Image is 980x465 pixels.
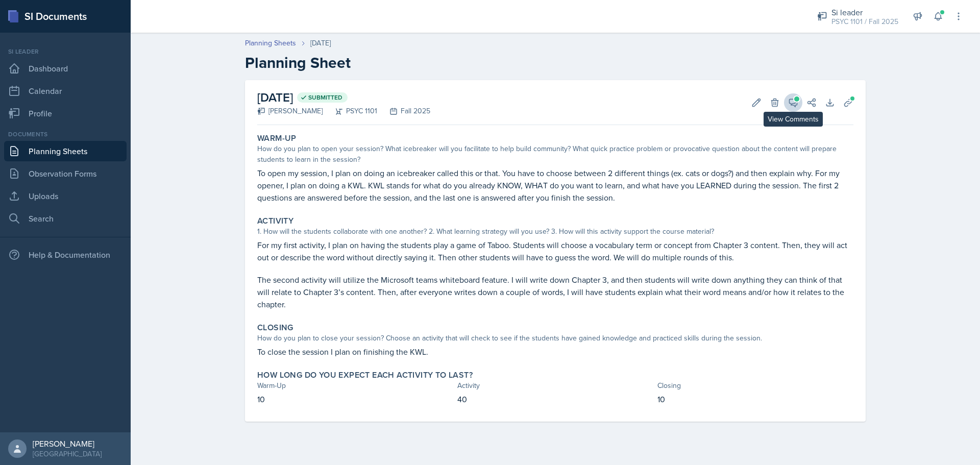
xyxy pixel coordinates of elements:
p: 10 [257,393,453,405]
div: Fall 2025 [377,106,430,116]
label: How long do you expect each activity to last? [257,370,473,380]
div: Closing [657,380,853,391]
p: To open my session, I plan on doing an icebreaker called this or that. You have to choose between... [257,167,853,204]
label: Warm-Up [257,133,297,143]
div: Help & Documentation [4,244,127,265]
div: [PERSON_NAME] [257,106,323,116]
a: Profile [4,103,127,124]
a: Search [4,208,127,229]
h2: Planning Sheet [245,54,866,72]
a: Planning Sheets [245,38,296,48]
div: Activity [457,380,653,391]
h2: [DATE] [257,88,430,107]
a: Dashboard [4,58,127,79]
a: Uploads [4,186,127,206]
div: How do you plan to close your session? Choose an activity that will check to see if the students ... [257,333,853,344]
div: PSYC 1101 [323,106,377,116]
p: To close the session I plan on finishing the KWL. [257,346,853,358]
div: PSYC 1101 / Fall 2025 [831,16,898,27]
div: Si leader [4,47,127,56]
label: Closing [257,323,293,333]
label: Activity [257,216,293,226]
div: [GEOGRAPHIC_DATA] [33,449,102,459]
p: The second activity will utilize the Microsoft teams whiteboard feature. I will write down Chapte... [257,274,853,310]
a: Calendar [4,81,127,101]
p: 10 [657,393,853,405]
div: How do you plan to open your session? What icebreaker will you facilitate to help build community... [257,143,853,165]
p: 40 [457,393,653,405]
a: Observation Forms [4,163,127,184]
button: View Comments [784,93,802,112]
div: Documents [4,130,127,139]
span: Submitted [308,93,342,102]
div: [DATE] [310,38,331,48]
div: 1. How will the students collaborate with one another? 2. What learning strategy will you use? 3.... [257,226,853,237]
div: [PERSON_NAME] [33,438,102,449]
div: Warm-Up [257,380,453,391]
a: Planning Sheets [4,141,127,161]
div: Si leader [831,6,898,18]
p: For my first activity, I plan on having the students play a game of Taboo. Students will choose a... [257,239,853,263]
